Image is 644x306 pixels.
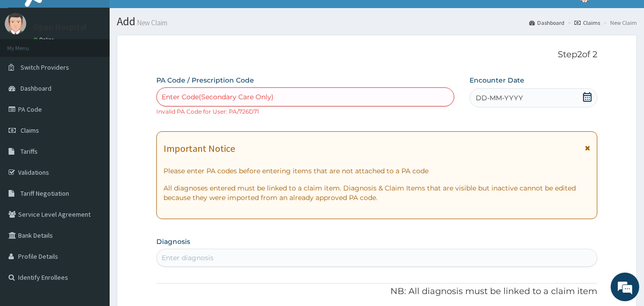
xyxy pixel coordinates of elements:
[55,92,132,189] span: We're online!
[156,5,179,28] div: Minimize live chat window
[164,143,235,154] h1: Important Notice
[164,183,591,202] p: All diagnoses entered must be linked to a claim item. Diagnosis & Claim Items that are visible bu...
[529,19,564,27] a: Dashboard
[33,23,87,32] p: Open Hospital
[470,75,524,85] label: Encounter Date
[156,237,190,246] label: Diagnosis
[20,126,39,135] span: Claims
[156,50,598,60] p: Step 2 of 2
[156,285,598,298] p: NB: All diagnosis must be linked to a claim item
[20,147,38,156] span: Tariffs
[5,13,26,34] img: User Image
[574,19,600,27] a: Claims
[20,63,69,72] span: Switch Providers
[164,166,591,176] p: Please enter PA codes before entering items that are not attached to a PA code
[162,253,214,263] div: Enter diagnosis
[162,92,274,102] div: Enter Code(Secondary Care Only)
[156,75,254,85] label: PA Code / Prescription Code
[601,19,637,27] li: New Claim
[18,48,39,72] img: d_794563401_company_1708531726252_794563401
[50,53,160,66] div: Chat with us now
[5,204,182,238] textarea: Type your message and hit 'Enter'
[20,189,69,198] span: Tariff Negotiation
[20,84,51,93] span: Dashboard
[33,36,56,43] a: Online
[156,108,259,115] small: Invalid PA Code for User: PA/726D71
[117,15,637,28] h1: Add
[476,93,523,103] span: DD-MM-YYYY
[135,19,167,26] small: New Claim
